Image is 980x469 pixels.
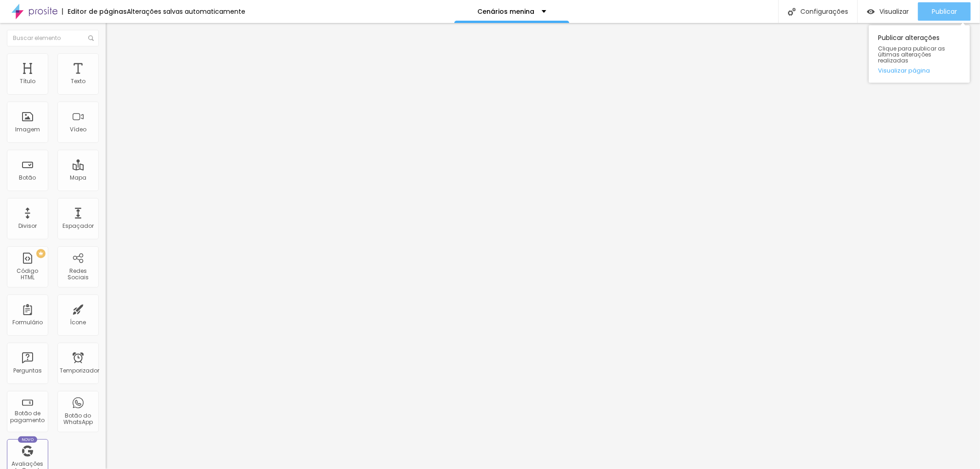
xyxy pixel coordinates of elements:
[11,409,45,424] font: Botão de pagamento
[15,125,40,133] font: Imagem
[17,267,39,281] font: Código HTML
[788,8,796,16] img: Ícone
[19,174,36,181] font: Botão
[70,318,86,326] font: Ícone
[20,77,35,85] font: Título
[60,367,99,374] font: Temporizador
[932,7,957,16] font: Publicar
[12,318,43,326] font: Formulário
[106,23,980,469] iframe: Editor
[878,45,945,64] font: Clique para publicar as últimas alterações realizadas
[70,125,86,133] font: Vídeo
[127,7,245,16] font: Alterações salvas automaticamente
[918,2,971,21] button: Publicar
[858,2,918,21] button: Visualizar
[68,267,89,281] font: Redes Sociais
[879,7,909,16] font: Visualizar
[70,174,86,181] font: Mapa
[478,7,535,16] font: Cenários menina
[800,7,848,16] font: Configurações
[13,367,42,374] font: Perguntas
[88,35,94,41] img: Ícone
[878,68,961,73] a: Visualizar página
[62,222,94,230] font: Espaçador
[7,30,99,46] input: Buscar elemento
[71,77,85,85] font: Texto
[867,8,875,16] img: view-1.svg
[68,7,127,16] font: Editor de páginas
[878,66,930,75] font: Visualizar página
[18,222,37,230] font: Divisor
[63,412,93,426] font: Botão do WhatsApp
[878,33,940,42] font: Publicar alterações
[22,437,34,442] font: Novo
